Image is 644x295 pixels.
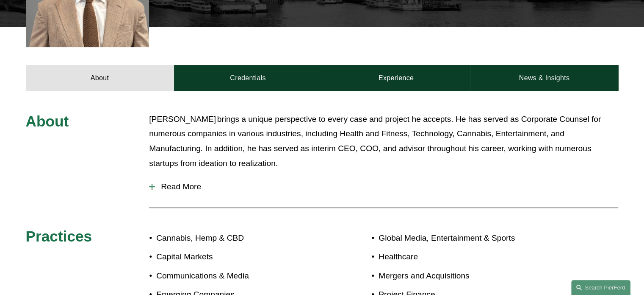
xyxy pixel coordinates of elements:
[155,182,618,191] span: Read More
[571,280,630,295] a: Search this site
[470,65,618,90] a: News & Insights
[156,269,322,284] p: Communications & Media
[156,250,322,264] p: Capital Markets
[174,65,322,90] a: Credentials
[379,269,569,284] p: Mergers and Acquisitions
[379,231,569,246] p: Global Media, Entertainment & Sports
[26,228,92,244] span: Practices
[322,65,470,90] a: Experience
[149,176,618,198] button: Read More
[379,250,569,264] p: Healthcare
[156,231,322,246] p: Cannabis, Hemp & CBD
[149,112,618,171] p: [PERSON_NAME] brings a unique perspective to every case and project he accepts. He has served as ...
[26,113,69,129] span: About
[26,65,174,90] a: About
